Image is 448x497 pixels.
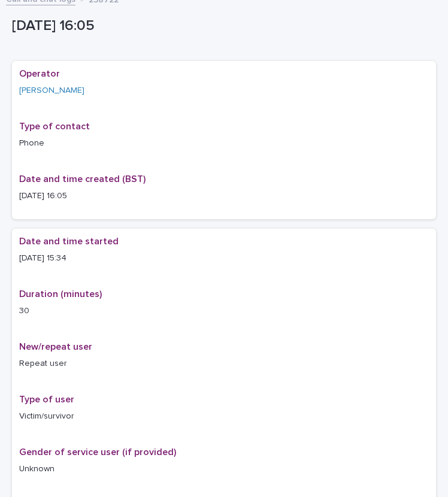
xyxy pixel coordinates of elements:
[19,395,74,404] span: Type of user
[19,137,429,150] p: Phone
[19,342,92,351] span: New/repeat user
[19,463,429,475] p: Unknown
[19,237,119,246] span: Date and time started
[19,122,90,131] span: Type of contact
[19,69,60,78] span: Operator
[19,410,429,423] p: Victim/survivor
[19,252,429,265] p: [DATE] 15:34
[19,357,429,370] p: Repeat user
[19,305,429,317] p: 30
[19,174,146,184] span: Date and time created (BST)
[19,190,429,202] p: [DATE] 16:05
[19,84,84,97] a: [PERSON_NAME]
[19,289,102,299] span: Duration (minutes)
[19,447,176,457] span: Gender of service user (if provided)
[12,17,431,35] p: [DATE] 16:05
